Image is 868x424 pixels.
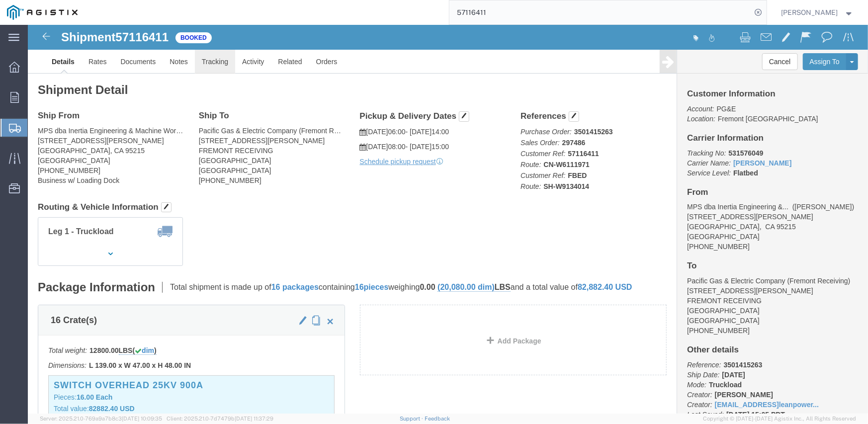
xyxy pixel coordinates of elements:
span: [DATE] 10:09:35 [122,416,162,422]
a: Feedback [425,416,450,422]
span: Server: 2025.21.0-769a9a7b8c3 [40,416,162,422]
span: Client: 2025.21.0-7d7479b [167,416,273,422]
iframe: FS Legacy Container [28,25,868,414]
input: Search for shipment number, reference number [449,0,752,24]
span: [DATE] 11:37:29 [235,416,273,422]
span: Chantelle Bower [781,7,838,18]
img: logo [7,5,78,20]
a: Support [400,416,425,422]
span: Copyright © [DATE]-[DATE] Agistix Inc., All Rights Reserved [703,415,856,423]
button: [PERSON_NAME] [781,6,855,18]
